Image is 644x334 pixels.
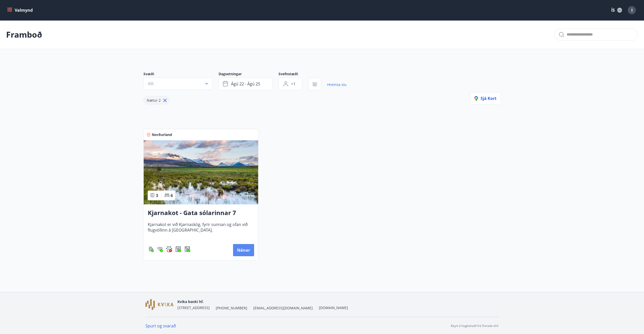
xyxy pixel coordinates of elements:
[177,299,204,304] span: Kvika banki hf.
[6,6,35,15] button: menu
[177,305,210,310] span: [STREET_ADDRESS]
[216,306,247,311] span: [PHONE_NUMBER]
[219,78,272,90] button: ágú 22 - ágú 25
[147,98,161,103] span: Nætur 2
[148,246,154,252] img: ZXjrS3QKesehq6nQAPjaRuRTI364z8ohTALB4wBr.svg
[143,71,219,78] span: Svæði
[219,71,278,78] span: Dagsetningar
[291,81,295,87] span: +1
[148,246,154,252] div: Gasgrill
[175,246,181,252] img: hddCLTAnxqFUMr1fxmbGG8zWilo2syolR0f9UjPn.svg
[231,81,260,87] span: ágú 22 - ágú 25
[175,246,181,252] div: Þurrkari
[171,193,173,198] span: 6
[184,246,190,252] div: Þvottavél
[148,81,154,86] span: Allt
[148,222,254,238] span: Kjarnakot er við Kjarnaskóg, fyrir sunnan og ofan við flugvöllinn á [GEOGRAPHIC_DATA].
[278,71,308,78] span: Svefnstæði
[319,305,348,310] a: [DOMAIN_NAME]
[148,208,254,218] h3: Kjarnakot - Gata sólarinnar 7
[152,132,172,137] span: Norðurland
[144,140,258,204] img: Paella dish
[143,96,169,104] div: Nætur 2
[608,6,625,15] button: ÍS
[470,92,501,104] button: Sjá kort
[253,306,313,311] span: [EMAIL_ADDRESS][DOMAIN_NAME]
[451,324,499,328] p: Keyrt á hugbúnaði frá Dorado ehf.
[474,96,497,101] span: Sjá kort
[157,246,163,252] div: Þráðlaust net
[145,299,173,310] img: GzFmWhuCkUxVWrb40sWeioDp5tjnKZ3EtzLhRfaL.png
[166,246,172,252] img: pxcaIm5dSOV3FS4whs1soiYWTwFQvksT25a9J10C.svg
[6,29,42,40] p: Framboð
[156,193,158,198] span: 3
[143,78,212,90] button: Allt
[184,246,190,252] img: Dl16BY4EX9PAW649lg1C3oBuIaAsR6QVDQBO2cTm.svg
[145,323,176,329] a: Spurt og svarað
[157,246,163,252] img: HJRyFFsYp6qjeUYhR4dAD8CaCEsnIFYZ05miwXoh.svg
[327,79,346,90] a: Hreinsa síu
[233,244,254,256] button: Nánar
[626,4,638,16] button: I
[631,7,633,13] span: I
[278,78,302,90] button: +1
[166,246,172,252] div: Gæludýr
